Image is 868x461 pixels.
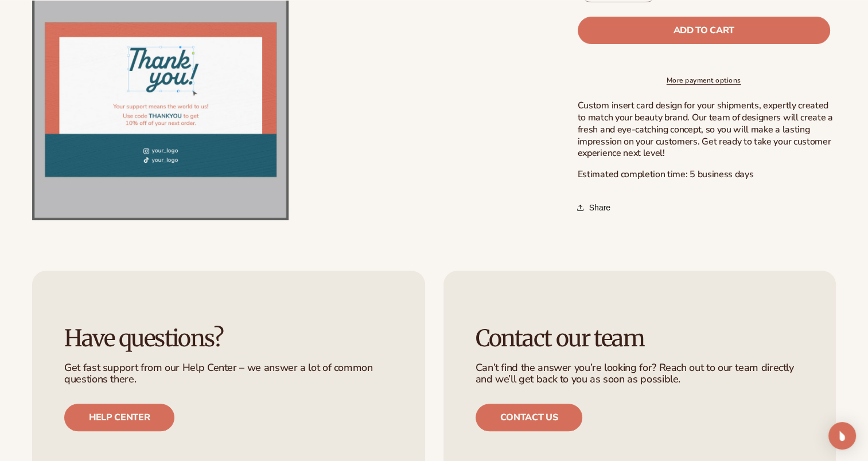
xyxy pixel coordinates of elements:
[578,195,614,220] button: Share
[476,362,804,385] p: Can’t find the answer you’re looking for? Reach out to our team directly and we’ll get back to yo...
[476,404,583,431] a: Contact us
[64,362,393,385] p: Get fast support from our Help Center – we answer a lot of common questions there.
[578,17,830,44] button: Add to cart
[578,169,836,181] p: Estimated completion time: 5 business days
[673,26,734,35] span: Add to cart
[578,76,830,86] a: More payment options
[64,404,174,431] a: Help center
[578,100,836,160] p: Custom insert card design for your shipments, expertly created to match your beauty brand. Our te...
[476,326,804,351] h3: Contact our team
[64,326,393,351] h3: Have questions?
[828,422,856,450] div: Open Intercom Messenger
